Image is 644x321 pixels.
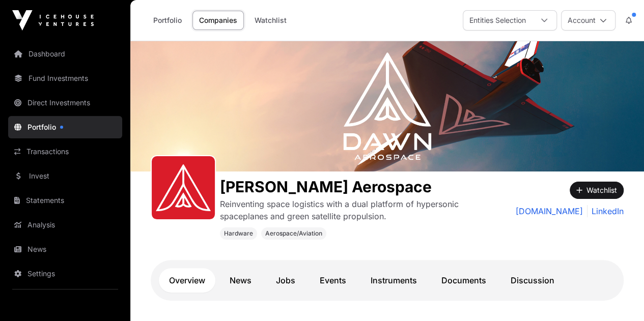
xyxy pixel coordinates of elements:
[192,11,244,30] a: Companies
[8,92,122,114] a: Direct Investments
[8,189,122,212] a: Statements
[8,238,122,260] a: News
[310,268,356,293] a: Events
[570,182,624,199] button: Watchlist
[147,11,188,30] a: Portfolio
[561,10,615,31] button: Account
[159,268,615,293] nav: Tabs
[8,67,122,90] a: Fund Investments
[8,214,122,236] a: Analysis
[8,43,122,65] a: Dashboard
[587,205,624,217] a: LinkedIn
[12,10,94,31] img: Icehouse Ventures Logo
[219,268,262,293] a: News
[220,198,506,222] p: Reinventing space logistics with a dual platform of hypersonic spaceplanes and green satellite pr...
[463,11,532,30] div: Entities Selection
[500,268,565,293] a: Discussion
[8,116,122,138] a: Portfolio
[431,268,496,293] a: Documents
[8,165,122,187] a: Invest
[130,41,644,171] img: Dawn Aerospace
[266,268,305,293] a: Jobs
[159,268,215,293] a: Overview
[8,262,122,285] a: Settings
[360,268,427,293] a: Instruments
[265,229,322,238] span: Aerospace/Aviation
[8,140,122,163] a: Transactions
[220,178,506,196] h1: [PERSON_NAME] Aerospace
[156,160,211,215] img: Dawn-Icon.svg
[516,205,583,217] a: [DOMAIN_NAME]
[248,11,293,30] a: Watchlist
[593,272,644,321] iframe: Chat Widget
[224,229,253,238] span: Hardware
